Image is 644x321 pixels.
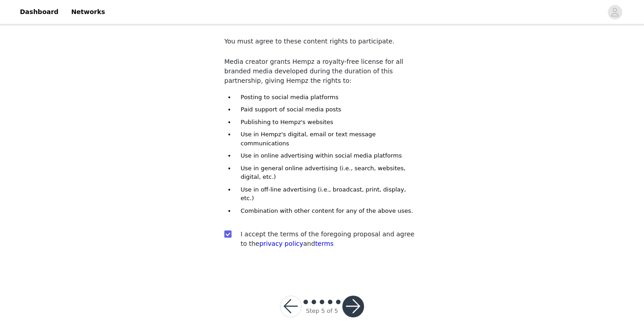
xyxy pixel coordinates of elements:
[14,2,64,22] a: Dashboard
[224,37,420,46] p: You must agree to these content rights to participate.
[224,57,420,86] p: Media creator grants Hempz a royalty-free license for all branded media developed during the dura...
[235,93,420,102] li: Posting to social media platforms
[241,230,414,247] span: I accept the terms of the foregoing proposal and agree to the and
[235,164,420,182] li: Use in general online advertising (i.e., search, websites, digital, etc.)
[235,206,420,216] li: Combination with other content for any of the above uses.
[611,5,619,19] div: avatar
[235,151,420,160] li: Use in online advertising within social media platforms
[235,118,420,127] li: Publishing to Hempz's websites
[235,130,420,148] li: Use in Hempz's digital, email or text message communications
[259,240,303,247] a: privacy policy
[66,2,110,22] a: Networks
[235,105,420,114] li: Paid support of social media posts
[306,307,338,316] div: Step 5 of 5
[235,185,420,203] li: Use in off-line advertising (i.e., broadcast, print, display, etc.)
[315,240,334,247] a: terms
